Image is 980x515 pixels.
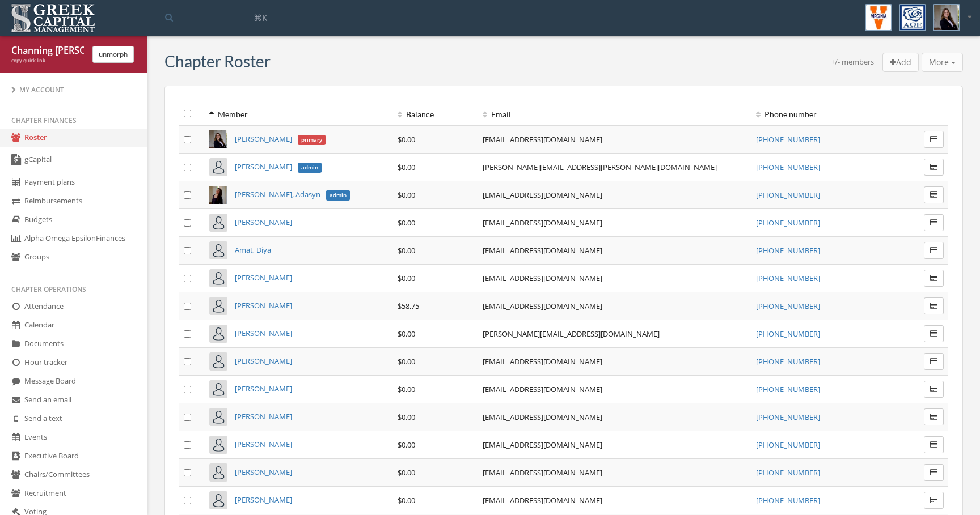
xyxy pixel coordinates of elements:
a: [PHONE_NUMBER] [756,245,820,256]
a: [PHONE_NUMBER] [756,301,820,311]
div: Channing [PERSON_NAME] [11,44,84,57]
a: [PHONE_NUMBER] [756,134,820,144]
th: Member [205,103,392,125]
span: $0.00 [398,384,415,394]
a: [PHONE_NUMBER] [756,162,820,172]
a: [EMAIL_ADDRESS][DOMAIN_NAME] [483,384,602,394]
a: [EMAIL_ADDRESS][DOMAIN_NAME] [483,412,602,422]
span: $0.00 [398,412,415,422]
span: [PERSON_NAME] [235,161,292,172]
a: [EMAIL_ADDRESS][DOMAIN_NAME] [483,190,602,200]
span: $0.00 [398,162,415,172]
a: [PERSON_NAME] [235,356,292,366]
span: $0.00 [398,495,415,505]
span: ⌘K [254,12,267,23]
span: admin [298,163,322,173]
a: [PHONE_NUMBER] [756,384,820,394]
a: [PHONE_NUMBER] [756,190,820,200]
div: copy quick link [11,57,84,65]
a: [EMAIL_ADDRESS][DOMAIN_NAME] [483,467,602,478]
span: $0.00 [398,356,415,367]
h3: Chapter Roster [164,53,271,70]
span: $0.00 [398,273,415,283]
span: $0.00 [398,190,415,200]
a: [PHONE_NUMBER] [756,273,820,283]
th: Email [478,103,751,125]
a: [PERSON_NAME] [235,217,292,227]
a: [PERSON_NAME] [235,300,292,310]
a: [PHONE_NUMBER] [756,218,820,228]
a: [PHONE_NUMBER] [756,329,820,339]
a: Amat, Diya [235,245,271,255]
span: [PERSON_NAME] [235,134,292,144]
a: [PHONE_NUMBER] [756,467,820,478]
button: unmorph [92,46,134,63]
a: [PERSON_NAME] [235,411,292,422]
a: [PERSON_NAME] [235,328,292,338]
span: primary [298,135,326,145]
span: $0.00 [398,329,415,339]
a: [PERSON_NAME] [235,439,292,449]
a: [PERSON_NAME][EMAIL_ADDRESS][DOMAIN_NAME] [483,329,660,339]
a: [PHONE_NUMBER] [756,440,820,450]
a: [EMAIL_ADDRESS][DOMAIN_NAME] [483,218,602,228]
a: [EMAIL_ADDRESS][DOMAIN_NAME] [483,273,602,283]
span: $0.00 [398,218,415,228]
a: [EMAIL_ADDRESS][DOMAIN_NAME] [483,134,602,144]
a: [EMAIL_ADDRESS][DOMAIN_NAME] [483,495,602,505]
a: [PERSON_NAME]primary [235,134,325,144]
th: Balance [393,103,479,125]
a: [PERSON_NAME]admin [235,161,321,172]
a: [PHONE_NUMBER] [756,412,820,422]
span: $0.00 [398,245,415,256]
a: [EMAIL_ADDRESS][DOMAIN_NAME] [483,245,602,256]
a: [EMAIL_ADDRESS][DOMAIN_NAME] [483,440,602,450]
a: [PERSON_NAME], Adasynadmin [235,189,349,199]
a: [EMAIL_ADDRESS][DOMAIN_NAME] [483,301,602,311]
span: [PERSON_NAME], Adasyn [235,189,320,199]
a: [EMAIL_ADDRESS][DOMAIN_NAME] [483,356,602,367]
a: [PERSON_NAME] [235,273,292,283]
a: [PERSON_NAME] [235,467,292,477]
a: [PHONE_NUMBER] [756,495,820,505]
span: $0.00 [398,134,415,144]
a: [PERSON_NAME] [235,384,292,394]
div: +/- members [831,57,874,73]
a: [PERSON_NAME] [235,495,292,505]
div: My Account [11,85,136,95]
th: Phone number [751,103,880,125]
span: $0.00 [398,467,415,478]
span: admin [326,190,350,201]
span: $0.00 [398,440,415,450]
a: [PHONE_NUMBER] [756,356,820,367]
span: $58.75 [398,301,419,311]
a: [PERSON_NAME][EMAIL_ADDRESS][PERSON_NAME][DOMAIN_NAME] [483,162,717,172]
